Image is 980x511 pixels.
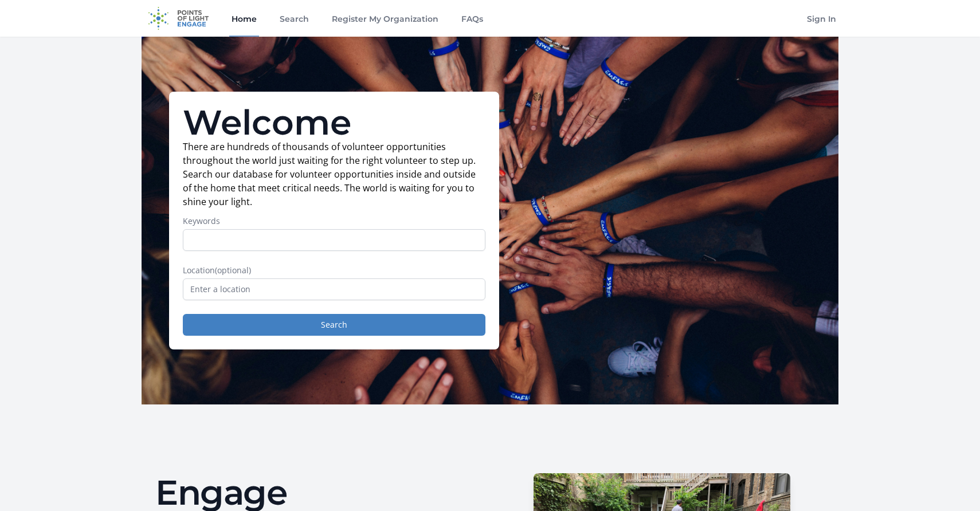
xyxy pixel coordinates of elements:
[215,265,251,276] span: (optional)
[183,215,485,227] label: Keywords
[183,105,485,140] h1: Welcome
[183,140,485,209] p: There are hundreds of thousands of volunteer opportunities throughout the world just waiting for ...
[183,265,485,276] label: Location
[183,278,485,300] input: Enter a location
[155,475,481,510] h2: Engage
[183,314,485,336] button: Search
